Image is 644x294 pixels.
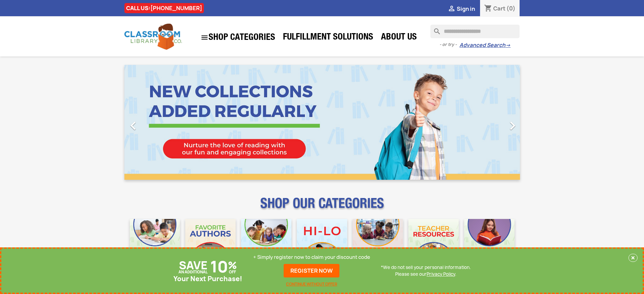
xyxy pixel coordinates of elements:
a: SHOP CATEGORIES [197,30,279,45]
span: → [505,42,510,49]
i:  [125,117,142,134]
a: Previous [124,65,184,180]
img: CLC_Teacher_Resources_Mobile.jpg [408,219,459,269]
a: Next [460,65,520,180]
i: shopping_cart [484,5,492,13]
img: CLC_HiLo_Mobile.jpg [297,219,347,269]
span: Cart [493,5,505,12]
img: CLC_Phonics_And_Decodables_Mobile.jpg [241,219,291,269]
i:  [448,5,456,13]
input: Search [430,25,520,38]
p: SHOP OUR CATEGORIES [124,201,520,214]
a: About Us [378,31,420,45]
span: (0) [506,5,516,12]
span: - or try - [439,41,459,48]
a: [PHONE_NUMBER] [150,4,202,12]
img: CLC_Bulk_Mobile.jpg [130,219,180,269]
i:  [504,117,521,134]
img: CLC_Favorite_Authors_Mobile.jpg [185,219,236,269]
img: CLC_Fiction_Nonfiction_Mobile.jpg [353,219,403,269]
a: Fulfillment Solutions [280,31,377,45]
div: CALL US: [124,3,204,13]
img: CLC_Dyslexia_Mobile.jpg [464,219,515,269]
a:  Sign in [448,5,475,13]
i:  [200,33,209,42]
span: Sign in [457,5,475,13]
ul: Carousel container [124,65,520,180]
a: Advanced Search→ [459,42,510,49]
i: search [430,25,438,33]
img: Classroom Library Company [124,24,182,50]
